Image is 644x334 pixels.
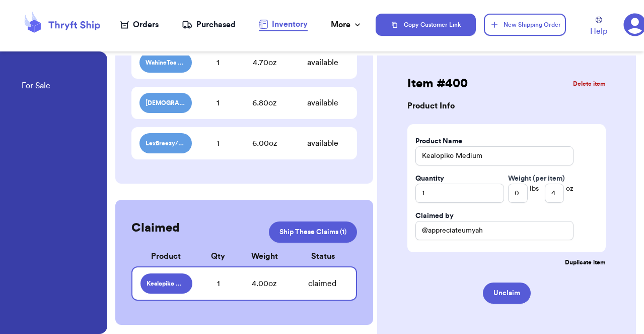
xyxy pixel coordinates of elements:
[192,277,244,290] div: 1
[407,252,606,266] button: Duplicate item
[269,221,357,243] a: Ship These Claims (1)
[259,18,308,30] div: Inventory
[483,283,531,304] button: Unclaim
[297,57,349,69] div: available
[232,57,297,69] div: 4.70 oz
[146,139,186,147] span: LexBreezy/Teal Halter
[232,277,296,290] div: 4.00 oz
[415,174,444,184] label: Quantity
[146,99,186,107] span: [DEMOGRAPHIC_DATA] Force Jumpsuit
[182,19,236,31] a: Purchased
[139,250,192,262] div: Product
[297,250,349,262] div: Status
[120,19,159,31] a: Orders
[590,25,607,37] span: Help
[331,19,363,31] div: More
[232,97,297,109] div: 6.80 oz
[296,277,348,290] div: claimed
[415,211,454,221] label: Claimed by
[192,137,244,149] div: 1
[146,59,186,67] span: WahineToa Romper
[192,250,244,262] div: Qty
[407,76,468,92] h2: Item # 400
[192,97,244,109] div: 1
[530,184,539,203] span: lbs
[192,57,244,69] div: 1
[232,137,297,149] div: 6.00 oz
[407,102,455,110] h3: Product Info
[297,137,349,149] div: available
[259,18,308,31] a: Inventory
[297,97,349,109] div: available
[484,14,566,36] button: New Shipping Order
[22,80,50,94] a: For Sale
[415,136,462,146] label: Product Name
[232,250,297,262] div: Weight
[573,80,606,88] button: Delete item
[131,220,180,236] h2: Claimed
[590,17,607,37] a: Help
[566,184,574,203] span: oz
[147,280,186,288] span: Kealopiko Medium
[508,174,574,184] span: Weight (per item)
[376,14,476,36] button: Copy Customer Link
